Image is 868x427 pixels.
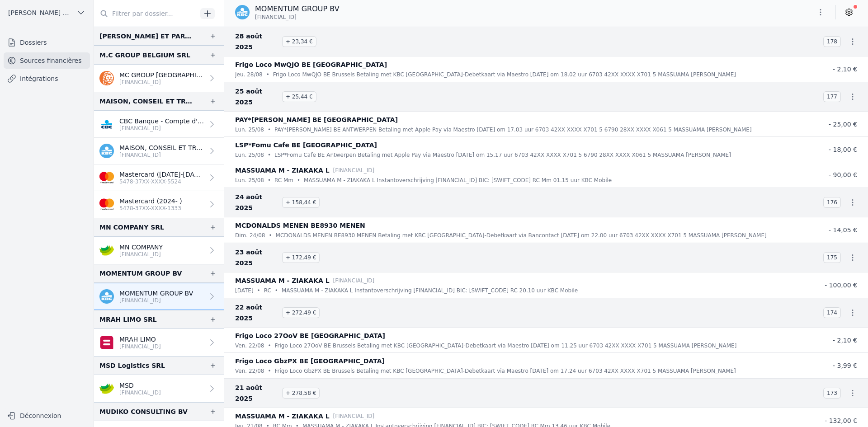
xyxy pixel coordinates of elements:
[282,388,320,399] span: + 278,58 €
[235,220,365,231] p: MCDONALDS MENEN BE8930 MENEN
[235,5,250,19] img: kbc.png
[235,302,278,324] span: 22 août 2025
[94,329,224,356] a: MRAH LIMO [FINANCIAL_ID]
[235,140,377,150] p: LSP*Fomu Cafe BE [GEOGRAPHIC_DATA]
[275,286,278,295] div: •
[235,150,264,160] p: lun. 25/08
[119,343,161,350] p: [FINANCIAL_ID]
[99,117,114,131] img: CBC_CREGBEBB.png
[275,366,736,375] p: Frigo Loco GbzPX BE Brussels Betaling met KBC [GEOGRAPHIC_DATA]-Debetkaart via Maestro [DATE] om ...
[119,197,182,206] p: Mastercard (2024- )
[119,381,161,390] p: MSD
[235,192,278,213] span: 24 août 2025
[235,366,264,375] p: ven. 22/08
[304,176,612,185] p: MASSUAMA M - ZIAKAKA L Instantoverschrijving [FINANCIAL_ID] BIC: [SWIFT_CODE] RC Mm 01.15 uur KBC...
[99,197,114,211] img: imageedit_2_6530439554.png
[235,86,278,108] span: 25 août 2025
[94,164,224,191] a: Mastercard ([DATE]-[DATE]) 5478-37XX-XXXX-5524
[297,176,300,185] div: •
[276,231,767,240] p: MCDONALDS MENEN BE8930 MENEN Betaling met KBC [GEOGRAPHIC_DATA]-Debetkaart via Bancontact [DATE] ...
[282,307,320,318] span: + 272,49 €
[833,337,857,344] span: - 2,10 €
[833,66,857,73] span: - 2,10 €
[119,251,163,258] p: [FINANCIAL_ID]
[823,36,841,47] span: 178
[275,341,737,350] p: Frigo Loco 27OoV BE Brussels Betaling met KBC [GEOGRAPHIC_DATA]-Debetkaart via Maestro [DATE] om ...
[119,151,204,159] p: [FINANCIAL_ID]
[119,125,204,132] p: [FINANCIAL_ID]
[333,276,375,285] p: [FINANCIAL_ID]
[264,286,271,295] p: RC
[99,289,114,304] img: kbc.png
[268,341,271,350] div: •
[274,176,293,185] p: RC Mm
[829,121,857,128] span: - 25,00 €
[99,170,114,185] img: imageedit_2_6530439554.png
[94,283,224,310] a: MOMENTUM GROUP BV [FINANCIAL_ID]
[255,14,297,21] span: [FINANCIAL_ID]
[235,114,398,125] p: PAY*[PERSON_NAME] BE [GEOGRAPHIC_DATA]
[119,297,193,304] p: [FINANCIAL_ID]
[825,417,857,424] span: - 132,00 €
[235,286,254,295] p: [DATE]
[119,117,204,126] p: CBC Banque - Compte d'épargne
[235,382,278,404] span: 21 août 2025
[99,268,182,279] div: MOMENTUM GROUP BV
[119,243,163,252] p: MN COMPANY
[94,375,224,402] a: MSD [FINANCIAL_ID]
[119,79,204,86] p: [FINANCIAL_ID]
[4,70,90,87] a: Intégrations
[833,362,857,369] span: - 3,99 €
[823,91,841,102] span: 177
[235,275,330,286] p: MASSUAMA M - ZIAKAKA L
[282,91,316,102] span: + 25,44 €
[268,150,271,160] div: •
[235,31,278,52] span: 28 août 2025
[4,5,90,20] button: [PERSON_NAME] ET PARTNERS SRL
[235,341,264,350] p: ven. 22/08
[4,52,90,69] a: Sources financières
[235,330,385,341] p: Frigo Loco 27OoV BE [GEOGRAPHIC_DATA]
[266,70,269,79] div: •
[8,8,73,17] span: [PERSON_NAME] ET PARTNERS SRL
[829,171,857,178] span: - 90,00 €
[94,111,224,138] a: CBC Banque - Compte d'épargne [FINANCIAL_ID]
[282,252,320,263] span: + 172,49 €
[119,335,161,344] p: MRAH LIMO
[99,335,114,350] img: belfius.png
[235,125,264,134] p: lun. 25/08
[99,31,195,42] div: [PERSON_NAME] ET PARTNERS SRL
[268,125,271,134] div: •
[333,166,375,175] p: [FINANCIAL_ID]
[99,243,114,258] img: crelan.png
[99,314,157,325] div: MRAH LIMO SRL
[825,282,857,289] span: - 100,00 €
[333,412,375,421] p: [FINANCIAL_ID]
[235,247,278,268] span: 23 août 2025
[119,289,193,298] p: MOMENTUM GROUP BV
[282,36,316,47] span: + 23,34 €
[273,70,736,79] p: Frigo Loco MwQJO BE Brussels Betaling met KBC [GEOGRAPHIC_DATA]-Debetkaart via Maestro [DATE] om ...
[282,286,578,295] p: MASSUAMA M - ZIAKAKA L Instantoverschrijving [FINANCIAL_ID] BIC: [SWIFT_CODE] RC 20.10 uur KBC Mo...
[255,4,340,14] p: MOMENTUM GROUP BV
[99,96,195,107] div: MAISON, CONSEIL ET TRAVAUX SRL
[823,252,841,263] span: 175
[99,50,190,61] div: M.C GROUP BELGIUM SRL
[99,360,165,371] div: MSD Logistics SRL
[119,70,204,80] p: MC GROUP [GEOGRAPHIC_DATA] SRL
[268,176,271,185] div: •
[235,356,385,366] p: Frigo Loco GbzPX BE [GEOGRAPHIC_DATA]
[823,307,841,318] span: 174
[94,191,224,218] a: Mastercard (2024- ) 5478-37XX-XXXX-1333
[823,197,841,208] span: 176
[235,176,264,185] p: lun. 25/08
[235,411,330,422] p: MASSUAMA M - ZIAKAKA L
[94,138,224,164] a: MAISON, CONSEIL ET TRAVAUX SRL [FINANCIAL_ID]
[119,205,182,212] p: 5478-37XX-XXXX-1333
[235,231,265,240] p: dim. 24/08
[119,170,204,179] p: Mastercard ([DATE]-[DATE])
[99,71,114,85] img: ing.png
[94,65,224,92] a: MC GROUP [GEOGRAPHIC_DATA] SRL [FINANCIAL_ID]
[269,231,272,240] div: •
[829,146,857,153] span: - 18,00 €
